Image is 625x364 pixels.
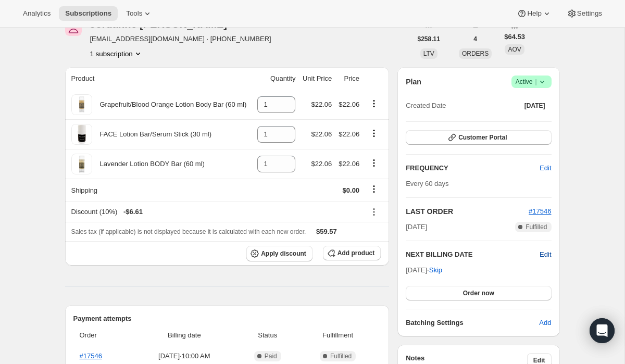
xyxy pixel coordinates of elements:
[462,50,489,57] span: ORDERS
[467,32,483,46] button: 4
[71,207,360,217] div: Discount (10%)
[406,101,446,111] span: Created Date
[539,318,551,328] span: Add
[90,19,240,30] div: Jordanne [PERSON_NAME]
[535,78,536,86] span: |
[323,246,381,260] button: Add product
[71,124,92,145] img: product img
[330,352,352,360] span: Fulfilled
[65,179,254,202] th: Shipping
[316,228,337,235] span: $59.57
[406,163,540,173] h2: FREQUENCY
[73,324,132,347] th: Order
[540,249,551,260] button: Edit
[23,9,51,18] span: Analytics
[406,266,442,274] span: [DATE] ·
[71,154,92,174] img: product img
[339,160,359,168] span: $22.06
[71,228,306,235] span: Sales tax (if applicable) is not displayed because it is calculated with each new order.
[533,315,557,331] button: Add
[80,352,102,360] a: #17546
[423,50,434,57] span: LTV
[529,207,551,215] a: #17546
[65,19,82,36] span: Jordanne Scott
[504,32,525,42] span: $64.53
[540,163,551,173] span: Edit
[90,48,143,59] button: Product actions
[311,130,332,138] span: $22.06
[59,6,118,21] button: Subscriptions
[73,313,381,324] h2: Payment attempts
[71,94,92,115] img: product img
[411,32,446,46] button: $258.11
[120,6,159,21] button: Tools
[301,330,374,341] span: Fulfillment
[406,222,427,232] span: [DATE]
[90,34,271,44] span: [EMAIL_ADDRESS][DOMAIN_NAME] · [PHONE_NUMBER]
[429,265,442,275] span: Skip
[560,6,608,21] button: Settings
[533,160,557,177] button: Edit
[518,98,552,113] button: [DATE]
[134,351,234,361] span: [DATE] · 10:00 AM
[524,102,545,110] span: [DATE]
[406,130,551,145] button: Customer Portal
[366,98,382,109] button: Product actions
[123,207,143,217] span: - $6.61
[406,318,539,328] h6: Batching Settings
[92,99,247,110] div: Grapefruit/Blood Orange Lotion Body Bar (60 ml)
[473,35,477,43] span: 4
[339,101,359,108] span: $22.06
[418,35,440,43] span: $258.11
[65,67,254,90] th: Product
[406,249,540,260] h2: NEXT BILLING DATE
[337,249,374,257] span: Add product
[92,159,205,169] div: Lavender Lotion BODY Bar (60 ml)
[343,186,360,194] span: $0.00
[366,157,382,169] button: Product actions
[526,223,547,231] span: Fulfilled
[366,183,382,195] button: Shipping actions
[510,6,558,21] button: Help
[458,133,507,142] span: Customer Portal
[406,206,529,217] h2: LAST ORDER
[406,77,421,87] h2: Plan
[65,9,111,18] span: Subscriptions
[339,130,359,138] span: $22.06
[298,67,335,90] th: Unit Price
[92,129,212,140] div: FACE Lotion Bar/Serum Stick (30 ml)
[17,6,57,21] button: Analytics
[366,128,382,139] button: Product actions
[508,46,521,53] span: AOV
[311,160,332,168] span: $22.06
[516,77,547,87] span: Active
[590,318,615,343] div: Open Intercom Messenger
[311,101,332,108] span: $22.06
[463,289,494,297] span: Order now
[246,246,312,261] button: Apply discount
[527,9,541,18] span: Help
[126,9,142,18] span: Tools
[406,286,551,300] button: Order now
[423,262,448,279] button: Skip
[261,249,306,258] span: Apply discount
[254,67,299,90] th: Quantity
[134,330,234,341] span: Billing date
[577,9,602,18] span: Settings
[240,330,295,341] span: Status
[265,352,277,360] span: Paid
[529,206,551,217] button: #17546
[335,67,362,90] th: Price
[406,180,448,187] span: Every 60 days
